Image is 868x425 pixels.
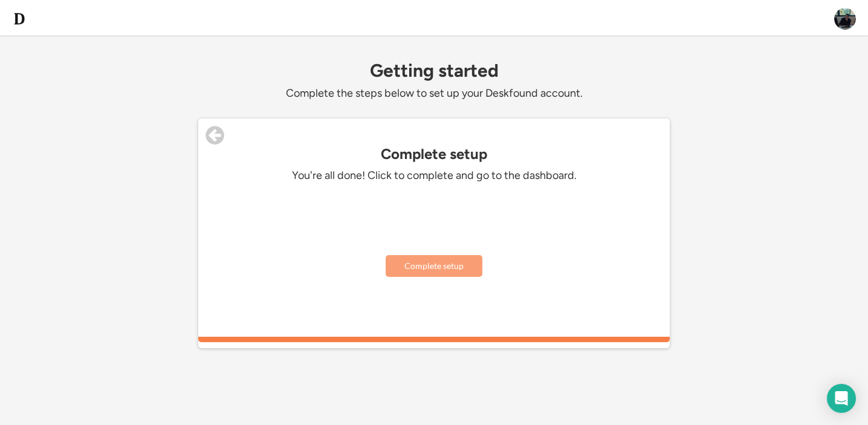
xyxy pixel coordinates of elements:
div: Open Intercom Messenger [827,384,856,413]
div: Complete the steps below to set up your Deskfound account. [198,86,670,100]
div: Getting started [198,60,670,80]
img: d-whitebg.png [12,11,27,26]
img: ACg8ocKSlPKmrojv_lNHvy4S5oY_AMcDFD_krQeBMPByzssC_ug0K1Q=s96-c [834,8,856,30]
button: Complete setup [386,255,482,277]
div: 100% [201,337,667,342]
div: You're all done! Click to complete and go to the dashboard. [253,169,615,183]
div: Complete setup [198,146,670,163]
